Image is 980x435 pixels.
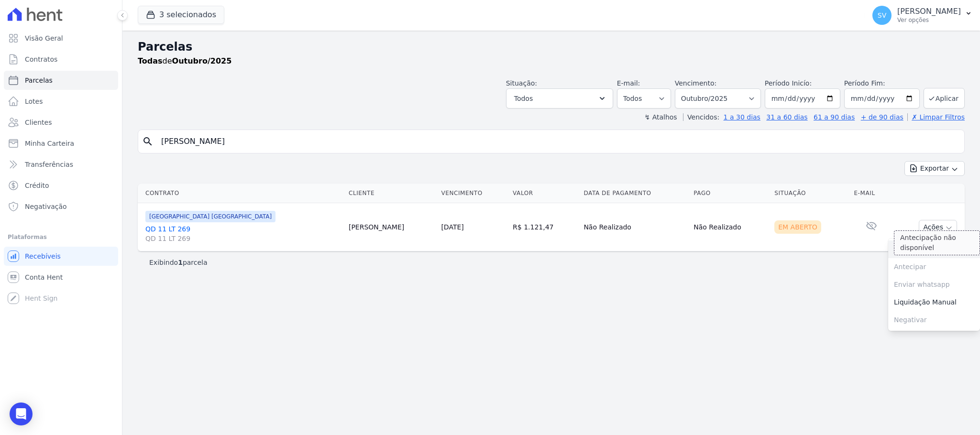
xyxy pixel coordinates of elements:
[814,113,855,121] a: 61 a 90 dias
[25,272,63,282] span: Conta Hent
[138,184,345,203] th: Contrato
[441,223,463,231] a: [DATE]
[683,113,719,121] label: Vencidos:
[4,176,118,195] a: Crédito
[509,184,580,203] th: Valor
[766,113,807,121] a: 31 a 60 dias
[506,79,537,87] label: Situação:
[437,184,509,203] th: Vencimento
[644,113,677,121] label: ↯ Atalhos
[25,97,43,106] span: Lotes
[25,160,73,169] span: Transferências
[345,184,437,203] th: Cliente
[865,2,980,29] button: SV [PERSON_NAME] Ver opções
[25,139,74,148] span: Minha Carteira
[888,240,980,258] a: Ver boleto
[145,224,341,243] a: QD 11 LT 269QD 11 LT 269
[4,247,118,266] a: Recebíveis
[765,79,812,87] label: Período Inicío:
[617,79,640,87] label: E-mail:
[4,92,118,111] a: Lotes
[145,211,275,222] span: [GEOGRAPHIC_DATA] [GEOGRAPHIC_DATA]
[4,50,118,69] a: Contratos
[25,251,61,261] span: Recebíveis
[25,54,57,64] span: Contratos
[138,56,163,65] strong: Todas
[897,7,961,16] p: [PERSON_NAME]
[878,12,886,19] span: SV
[172,56,232,65] strong: Outubro/2025
[907,113,965,121] a: ✗ Limpar Filtros
[506,88,613,109] button: Todos
[178,259,183,266] b: 1
[142,136,154,147] i: search
[8,231,114,243] div: Plataformas
[4,155,118,174] a: Transferências
[25,118,52,127] span: Clientes
[138,55,231,67] p: de
[4,134,118,153] a: Minha Carteira
[904,161,965,176] button: Exportar
[138,6,224,24] button: 3 selecionados
[4,113,118,132] a: Clientes
[675,79,716,87] label: Vencimento:
[4,197,118,216] a: Negativação
[509,203,580,251] td: R$ 1.121,47
[145,234,341,243] span: QD 11 LT 269
[580,184,690,203] th: Data de Pagamento
[850,184,892,203] th: E-mail
[149,258,208,267] p: Exibindo parcela
[690,203,771,251] td: Não Realizado
[724,113,760,121] a: 1 a 30 dias
[25,181,49,190] span: Crédito
[580,203,690,251] td: Não Realizado
[774,220,821,234] div: Em Aberto
[155,132,960,151] input: Buscar por nome do lote ou do cliente
[25,202,67,211] span: Negativação
[138,38,965,55] h2: Parcelas
[4,71,118,90] a: Parcelas
[4,268,118,287] a: Conta Hent
[924,88,965,109] button: Aplicar
[861,113,903,121] a: + de 90 dias
[345,203,437,251] td: [PERSON_NAME]
[25,76,53,85] span: Parcelas
[514,93,533,104] span: Todos
[919,220,957,235] button: Ações
[690,184,771,203] th: Pago
[894,230,980,255] div: Antecipação não disponível
[10,402,33,425] div: Open Intercom Messenger
[844,78,920,88] label: Período Fim:
[25,33,63,43] span: Visão Geral
[4,29,118,48] a: Visão Geral
[771,184,850,203] th: Situação
[897,16,961,24] p: Ver opções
